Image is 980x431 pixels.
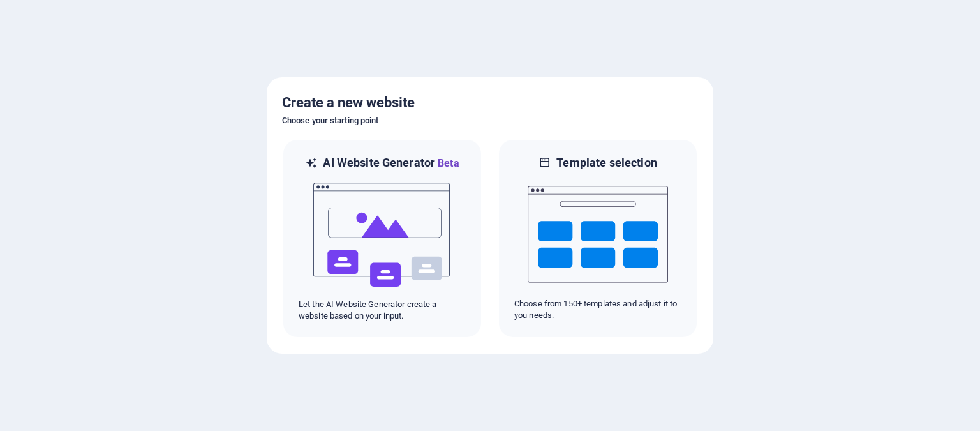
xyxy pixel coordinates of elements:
div: AI Website GeneratorBetaaiLet the AI Website Generator create a website based on your input. [282,139,482,338]
h6: AI Website Generator [323,155,459,171]
img: ai [312,171,452,299]
div: Template selectionChoose from 150+ templates and adjust it to you needs. [498,139,698,338]
h5: Create a new website [282,93,698,113]
h6: Template selection [556,155,657,170]
p: Let the AI Website Generator create a website based on your input. [299,299,466,322]
span: Beta [435,157,459,169]
p: Choose from 150+ templates and adjust it to you needs. [514,298,681,321]
h6: Choose your starting point [282,113,698,128]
